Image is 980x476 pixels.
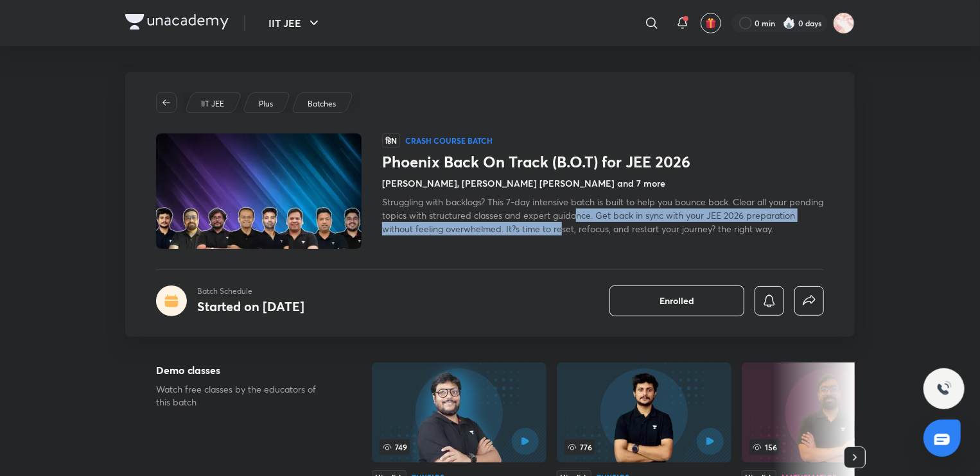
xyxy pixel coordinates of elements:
[201,98,224,110] p: IIT JEE
[306,98,338,110] a: Batches
[936,381,952,396] img: ttu
[701,13,721,33] button: avatar
[382,153,824,171] h1: Phoenix Back On Track (B.O.T) for JEE 2026
[199,98,227,110] a: IIT JEE
[156,383,331,409] p: Watch free classes by the educators of this batch
[405,135,493,146] p: Crash course Batch
[261,10,329,36] button: IIT JEE
[749,439,780,455] span: 156
[564,439,595,455] span: 776
[197,285,304,297] p: Batch Schedule
[660,294,694,307] span: Enrolled
[833,12,855,34] img: Kritika Singh
[705,17,717,29] img: avatar
[380,439,410,455] span: 749
[154,132,363,250] img: Thumbnail
[197,298,304,315] h4: Started on [DATE]
[382,176,665,190] h4: [PERSON_NAME], [PERSON_NAME] [PERSON_NAME] and 7 more
[259,98,273,110] p: Plus
[382,196,823,235] span: Struggling with backlogs? This 7-day intensive batch is built to help you bounce back. Clear all ...
[125,14,229,33] a: Company Logo
[609,285,744,316] button: Enrolled
[783,17,796,30] img: streak
[382,133,400,148] span: हिN
[156,362,331,378] h5: Demo classes
[308,98,336,110] p: Batches
[125,14,229,30] img: Company Logo
[257,98,276,110] a: Plus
